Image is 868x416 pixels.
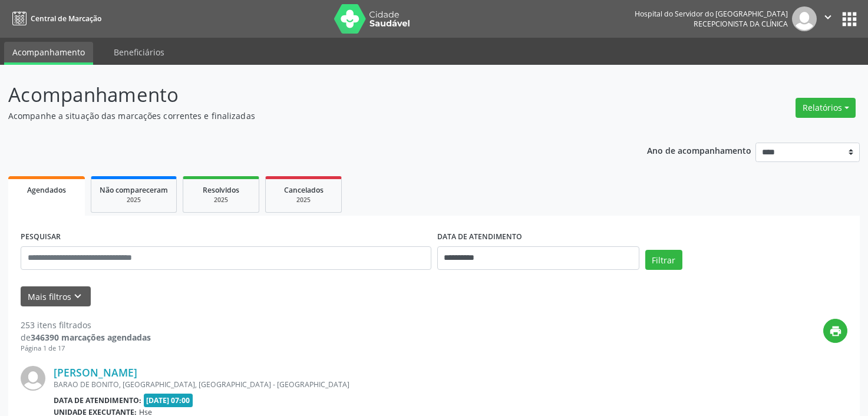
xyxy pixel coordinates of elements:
div: 253 itens filtrados [21,319,151,331]
div: Hospital do Servidor do [GEOGRAPHIC_DATA] [635,9,788,19]
button: apps [839,9,860,29]
span: Recepcionista da clínica [694,19,788,29]
button:  [817,6,839,31]
label: DATA DE ATENDIMENTO [437,228,522,246]
a: Acompanhamento [4,42,93,65]
span: Agendados [27,185,66,195]
div: 2025 [192,196,250,204]
span: Resolvidos [203,185,239,195]
button: Mais filtroskeyboard_arrow_down [21,286,91,307]
span: Central de Marcação [31,14,101,24]
div: 2025 [274,196,333,204]
img: img [21,366,45,391]
img: img [792,6,817,31]
button: Relatórios [796,98,856,118]
i: print [829,325,842,338]
i:  [821,11,834,24]
button: Filtrar [645,250,682,270]
div: Página 1 de 17 [21,344,151,354]
div: BARAO DE BONITO, [GEOGRAPHIC_DATA], [GEOGRAPHIC_DATA] - [GEOGRAPHIC_DATA] [54,379,671,389]
span: Não compareceram [100,185,168,195]
p: Acompanhamento [8,80,605,110]
i: keyboard_arrow_down [71,290,84,303]
p: Acompanhe a situação das marcações correntes e finalizadas [8,110,605,122]
b: Data de atendimento: [54,395,141,405]
a: Beneficiários [105,42,173,62]
strong: 346390 marcações agendadas [31,332,151,343]
p: Ano de acompanhamento [647,143,751,157]
span: Cancelados [284,185,324,195]
a: [PERSON_NAME] [54,366,137,379]
div: de [21,331,151,344]
button: print [823,319,847,343]
a: Central de Marcação [8,9,101,28]
div: 2025 [100,196,168,204]
label: PESQUISAR [21,228,61,246]
span: [DATE] 07:00 [144,394,193,407]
